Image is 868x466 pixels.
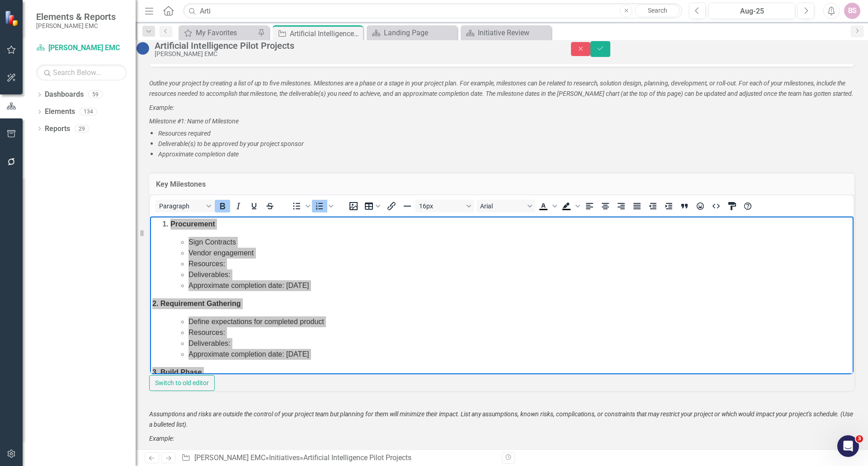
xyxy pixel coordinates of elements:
button: Insert/edit link [384,200,399,212]
a: [PERSON_NAME] EMC [194,453,265,462]
button: HTML Editor [708,200,724,212]
img: ClearPoint Strategy [5,10,20,26]
input: Search Below... [36,65,127,80]
button: Strikethrough [262,200,278,212]
div: [PERSON_NAME] EMC [155,51,553,57]
a: Initiatives [269,453,300,462]
button: Table [362,200,383,212]
span: Paragraph [159,202,203,210]
button: Blockquote [677,200,692,212]
button: Help [740,200,755,212]
button: Emojis [693,200,708,212]
strong: 3. Build Phase [2,152,52,160]
a: Landing Page [369,27,455,38]
span: Example: [149,435,174,442]
button: Aug-25 [708,3,795,19]
div: Background color Black [559,200,581,212]
button: Align right [613,200,629,212]
a: [PERSON_NAME] EMC [36,43,127,53]
h3: Key Milestones [156,180,848,188]
div: Initiative Review [478,27,549,38]
span: Arial [480,202,524,210]
a: Reports [45,124,70,134]
button: Block Paragraph [156,200,214,212]
a: Search [635,5,680,17]
span: Milestone #1: Name of Milestone [149,118,239,125]
div: 134 [80,108,97,116]
div: 59 [88,91,103,99]
a: Initiative Review [463,27,549,38]
span: Assumptions and risks are outside the control of your project team but planning for them will min... [149,410,853,428]
button: Increase indent [661,200,676,212]
span: Departmental stakeholders' availability and support [158,449,295,456]
div: Landing Page [384,27,455,38]
div: Bullet list [289,200,311,212]
input: Search ClearPoint... [183,3,682,19]
button: Insert image [346,200,361,212]
div: Text color Black [536,200,558,212]
span: Deliverable(s) to be approved by your project sponsor [158,140,304,147]
span: Approximate completion date [158,151,239,158]
button: Bold [215,200,230,212]
button: BS [844,3,860,19]
button: Horizontal line [400,200,415,212]
button: Font size 16px [415,200,474,212]
div: » » [181,453,495,463]
iframe: Intercom live chat [837,435,859,457]
a: My Favorites [181,27,255,38]
button: Justify [629,200,645,212]
button: Underline [246,200,262,212]
iframe: Rich Text Area [150,217,854,374]
small: [PERSON_NAME] EMC [36,22,116,29]
button: Decrease indent [645,200,660,212]
div: Artificial Intelligence Pilot Projects [303,453,411,462]
div: Aug-25 [712,6,792,17]
span: 3 [856,435,863,442]
button: Italic [231,200,246,212]
a: Elements [45,107,75,117]
div: Numbered list [312,200,335,212]
div: My Favorites [196,27,255,38]
span: Outline your project by creating a list of up to five milestones. Milestones are a phase or a sta... [149,80,854,97]
span: Elements & Reports [36,11,116,22]
button: Align center [598,200,613,212]
img: No Information [136,41,150,56]
div: 29 [75,125,89,132]
div: Artificial Intelligence Pilot Projects [155,41,553,51]
span: 16px [419,202,463,210]
div: Artificial Intelligence Pilot Projects [290,28,361,39]
button: CSS Editor [724,200,740,212]
button: Align left [582,200,597,212]
a: Dashboards [45,89,84,100]
span: Resources required [158,130,211,137]
button: Font Arial [476,200,535,212]
em: Example: [149,104,174,111]
button: Switch to old editor [149,375,215,391]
